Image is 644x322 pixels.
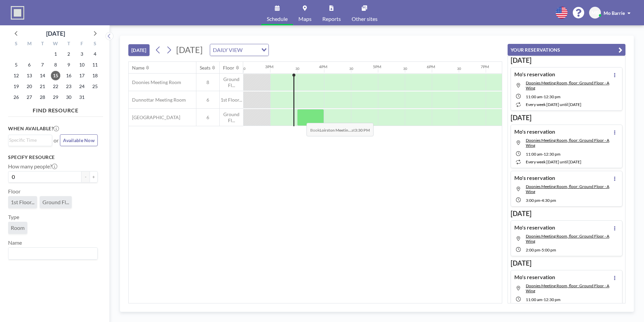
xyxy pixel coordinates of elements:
span: 2:00 PM [526,247,540,252]
button: YOUR RESERVATIONS [508,44,625,56]
span: Tuesday, October 28, 2025 [38,92,47,102]
span: 6 [196,97,219,103]
span: Friday, October 10, 2025 [77,60,87,70]
span: - [540,198,542,203]
span: Wednesday, October 22, 2025 [51,82,60,91]
div: 6PM [427,64,435,69]
span: Friday, October 3, 2025 [77,49,87,59]
span: Sunday, October 26, 2025 [11,92,21,102]
span: Dunnottar Meeting Room [129,97,186,103]
span: 3:00 PM [526,198,540,203]
span: Doonies Meeting Room, floor: Ground Floor - A Wing [526,80,609,90]
div: 30 [295,66,299,71]
span: Doonies Meeting Room, floor: Ground Floor - A Wing [526,138,609,148]
span: 1st Floor... [220,97,243,103]
span: Thursday, October 23, 2025 [64,82,73,91]
span: Saturday, October 4, 2025 [90,49,100,59]
span: Ground Fl... [42,199,69,205]
div: 3PM [265,64,273,69]
span: Sunday, October 12, 2025 [11,71,21,80]
span: 11:00 AM [526,94,542,99]
h3: [DATE] [511,113,622,122]
img: organization-logo [11,6,24,20]
div: W [49,40,62,49]
div: Search for option [8,248,97,259]
label: How many people? [8,163,57,170]
div: 30 [403,66,407,71]
span: Wednesday, October 1, 2025 [51,49,60,59]
span: Available Now [63,137,95,143]
span: Tuesday, October 21, 2025 [38,82,47,91]
span: Wednesday, October 15, 2025 [51,71,60,80]
span: Book at [307,123,374,136]
span: every week [DATE] until [DATE] [526,102,581,107]
span: Thursday, October 9, 2025 [64,60,73,70]
span: - [542,297,544,302]
span: - [542,152,544,157]
h4: Mo's reservation [514,71,555,78]
div: 5PM [373,64,381,69]
h3: [DATE] [511,56,622,64]
span: Thursday, October 30, 2025 [64,92,73,102]
span: Sunday, October 19, 2025 [11,82,21,91]
span: 12:30 PM [544,297,560,302]
span: Ground Fl... [220,111,243,123]
span: 11:00 AM [526,297,542,302]
span: or [54,137,59,144]
span: Doonies Meeting Room [129,79,181,85]
span: 5:00 PM [542,247,556,252]
label: Name [8,239,22,246]
span: Monday, October 6, 2025 [25,60,34,70]
div: T [62,40,75,49]
div: 30 [349,66,353,71]
span: Saturday, October 18, 2025 [90,71,100,80]
span: Doonies Meeting Room, floor: Ground Floor - A Wing [526,184,609,194]
span: Mo Barrie [604,10,625,16]
span: Tuesday, October 7, 2025 [38,60,47,70]
h3: Specify resource [8,154,98,160]
div: Floor [223,65,234,71]
span: MB [591,10,599,16]
input: Search for option [245,46,257,54]
span: 11:00 AM [526,152,542,157]
span: - [540,247,542,252]
span: Thursday, October 16, 2025 [64,71,73,80]
button: Available Now [60,134,98,146]
span: 8 [196,79,219,85]
div: Search for option [8,135,52,145]
h3: [DATE] [511,259,622,267]
div: M [23,40,36,49]
button: + [90,171,98,183]
span: Monday, October 27, 2025 [25,92,34,102]
h4: Mo's reservation [514,224,555,231]
span: Friday, October 17, 2025 [77,71,87,80]
div: 30 [241,66,246,71]
span: 1st Floor... [11,199,34,205]
input: Search for option [9,136,48,144]
div: Name [132,65,144,71]
h4: FIND RESOURCE [8,104,103,114]
span: 12:30 PM [544,94,560,99]
span: Wednesday, October 8, 2025 [51,60,60,70]
span: Room [11,224,25,231]
span: Saturday, October 11, 2025 [90,60,100,70]
b: Loirston Meetin... [320,128,351,133]
span: 6 [196,114,219,120]
span: Sunday, October 5, 2025 [11,60,21,70]
span: 4:30 PM [542,198,556,203]
div: [DATE] [46,29,65,38]
div: 4PM [319,64,327,69]
span: Saturday, October 25, 2025 [90,82,100,91]
span: Monday, October 13, 2025 [25,71,34,80]
span: Reports [322,16,341,22]
input: Search for option [9,249,94,258]
div: T [36,40,49,49]
span: Friday, October 24, 2025 [77,82,87,91]
span: 12:30 PM [544,152,560,157]
span: [GEOGRAPHIC_DATA] [129,114,180,120]
div: Search for option [210,44,268,56]
span: - [542,94,544,99]
button: - [82,171,90,183]
h4: Mo's reservation [514,128,555,135]
span: every week [DATE] until [DATE] [526,159,581,164]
